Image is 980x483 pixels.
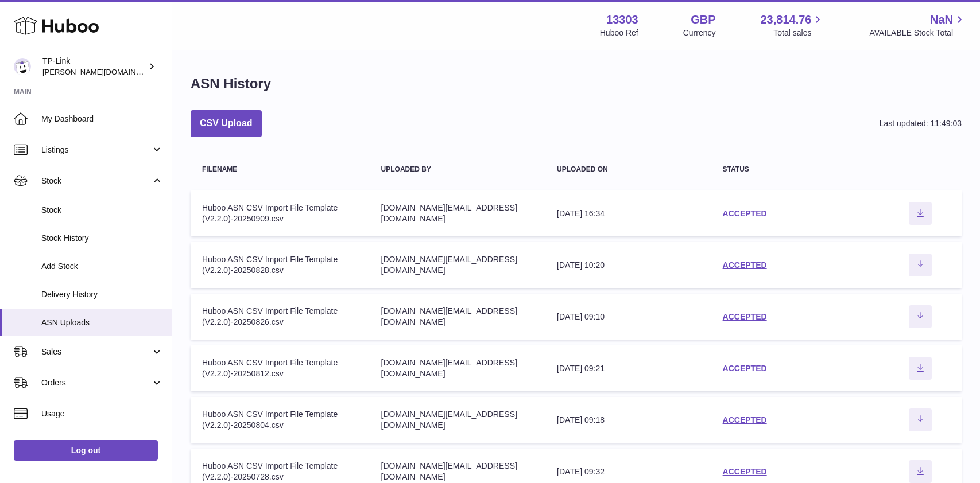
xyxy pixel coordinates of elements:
[202,357,358,379] div: Huboo ASN CSV Import File Template (V2.2.0)-20250812.csv
[557,208,700,219] div: [DATE] 16:34
[723,467,767,476] a: ACCEPTED
[557,363,700,374] div: [DATE] 09:21
[723,260,767,270] a: ACCEPTED
[869,12,966,38] a: NaN AVAILABLE Stock Total
[381,409,534,431] div: [DOMAIN_NAME][EMAIL_ADDRESS][DOMAIN_NAME]
[909,408,932,431] button: Download ASN file
[202,306,358,328] div: Huboo ASN CSV Import File Template (V2.2.0)-20250826.csv
[41,233,163,244] span: Stock History
[557,466,700,477] div: [DATE] 09:32
[723,312,767,321] a: ACCEPTED
[41,317,163,328] span: ASN Uploads
[381,357,534,379] div: [DOMAIN_NAME][EMAIL_ADDRESS][DOMAIN_NAME]
[41,408,163,419] span: Usage
[41,176,151,186] span: Stock
[14,440,158,461] a: Log out
[930,12,953,28] span: NaN
[381,202,534,224] div: [DOMAIN_NAME][EMAIL_ADDRESS][DOMAIN_NAME]
[41,346,151,357] span: Sales
[691,12,715,28] strong: GBP
[191,75,271,93] h1: ASN History
[41,289,163,300] span: Delivery History
[760,12,824,38] a: 23,814.76 Total sales
[191,110,262,137] button: CSV Upload
[191,154,370,185] th: Filename
[14,58,31,75] img: susie.li@tp-link.com
[557,260,700,271] div: [DATE] 10:20
[41,205,163,216] span: Stock
[41,377,151,388] span: Orders
[878,154,962,185] th: actions
[909,357,932,380] button: Download ASN file
[600,28,638,38] div: Huboo Ref
[202,409,358,431] div: Huboo ASN CSV Import File Template (V2.2.0)-20250804.csv
[42,56,146,77] div: TP-Link
[606,12,638,28] strong: 13303
[557,415,700,426] div: [DATE] 09:18
[909,460,932,483] button: Download ASN file
[723,364,767,373] a: ACCEPTED
[760,12,811,28] span: 23,814.76
[723,415,767,424] a: ACCEPTED
[773,28,824,38] span: Total sales
[880,118,962,129] div: Last updated: 11:49:03
[41,261,163,272] span: Add Stock
[202,202,358,224] div: Huboo ASN CSV Import File Template (V2.2.0)-20250909.csv
[381,306,534,328] div: [DOMAIN_NAME][EMAIL_ADDRESS][DOMAIN_NAME]
[381,461,534,482] div: [DOMAIN_NAME][EMAIL_ADDRESS][DOMAIN_NAME]
[202,461,358,482] div: Huboo ASN CSV Import File Template (V2.2.0)-20250728.csv
[711,154,879,185] th: Status
[41,114,163,124] span: My Dashboard
[909,202,932,225] button: Download ASN file
[202,254,358,276] div: Huboo ASN CSV Import File Template (V2.2.0)-20250828.csv
[723,209,767,218] a: ACCEPTED
[370,154,546,185] th: Uploaded by
[683,28,716,38] div: Currency
[557,311,700,322] div: [DATE] 09:10
[909,305,932,328] button: Download ASN file
[545,154,711,185] th: Uploaded on
[909,254,932,276] button: Download ASN file
[381,254,534,276] div: [DOMAIN_NAME][EMAIL_ADDRESS][DOMAIN_NAME]
[42,67,290,76] span: [PERSON_NAME][DOMAIN_NAME][EMAIL_ADDRESS][DOMAIN_NAME]
[41,145,151,155] span: Listings
[869,28,966,38] span: AVAILABLE Stock Total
